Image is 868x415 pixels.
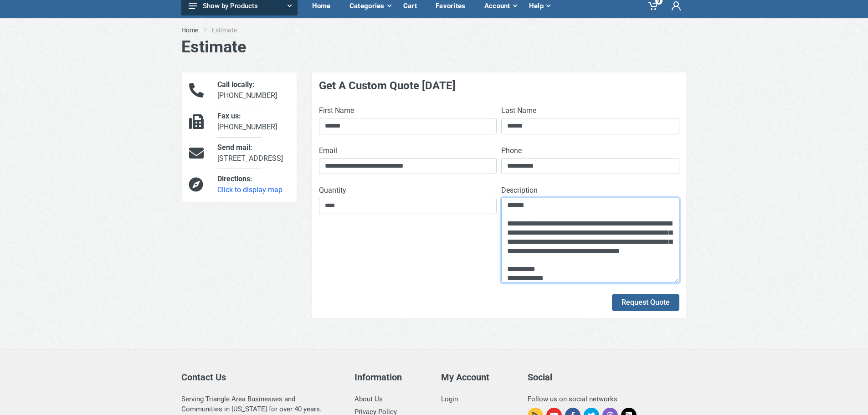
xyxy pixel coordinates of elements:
[354,372,427,383] h5: Information
[217,80,255,89] span: Call locally:
[319,185,346,196] label: Quantity
[319,79,679,92] h4: Get A Custom Quote [DATE]
[528,394,687,404] div: Follow us on social networks
[501,185,538,196] label: Description
[181,372,341,383] h5: Contact Us
[181,26,687,35] nav: breadcrumb
[211,142,296,164] div: [STREET_ADDRESS]
[354,395,383,403] a: About Us
[181,37,687,57] h1: Estimate
[441,372,514,383] h5: My Account
[612,294,679,311] button: Request Quote
[441,395,458,403] a: Login
[217,185,282,194] a: Click to display map
[319,145,337,156] label: Email
[211,79,296,101] div: [PHONE_NUMBER]
[501,105,536,116] label: Last Name
[501,145,522,156] label: Phone
[319,105,354,116] label: First Name
[217,143,252,152] span: Send mail:
[217,174,252,183] span: Directions:
[528,372,687,383] h5: Social
[181,26,198,35] a: Home
[212,26,251,35] li: Estimate
[211,111,296,133] div: [PHONE_NUMBER]
[217,112,241,120] span: Fax us:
